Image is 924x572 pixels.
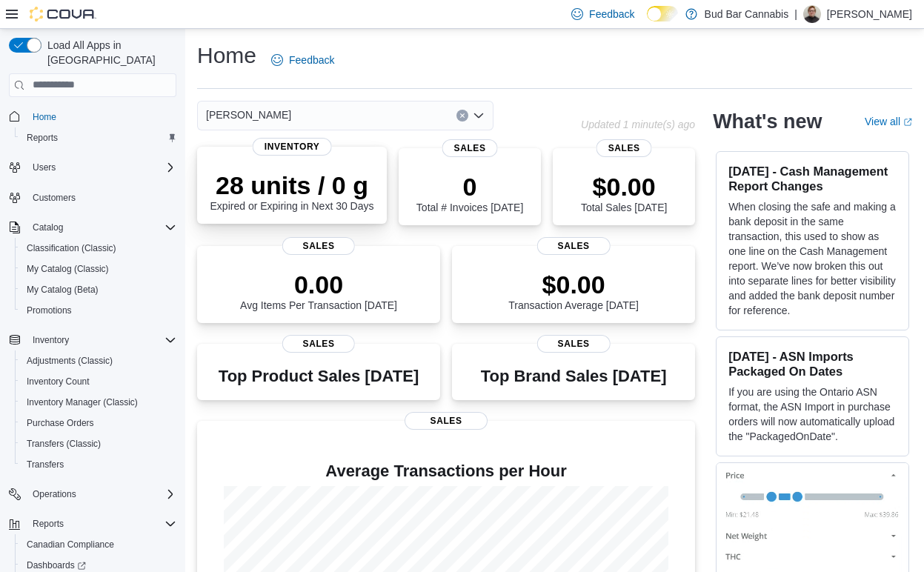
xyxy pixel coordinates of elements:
[21,129,176,147] span: Reports
[33,334,69,346] span: Inventory
[581,172,667,213] div: Total Sales [DATE]
[15,392,182,413] button: Inventory Manager (Classic)
[15,433,182,454] button: Transfers (Classic)
[21,373,176,390] span: Inventory Count
[21,373,96,390] a: Inventory Count
[15,127,182,148] button: Reports
[21,302,78,319] a: Promotions
[289,53,334,67] span: Feedback
[3,106,182,127] button: Home
[41,38,176,67] span: Load All Apps in [GEOGRAPHIC_DATA]
[27,331,75,349] button: Inventory
[713,110,822,133] h2: What's new
[21,281,104,299] a: My Catalog (Beta)
[537,237,610,255] span: Sales
[33,192,76,204] span: Customers
[3,484,182,505] button: Operations
[27,108,62,126] a: Home
[21,536,176,553] span: Canadian Compliance
[21,414,176,432] span: Purchase Orders
[27,107,176,126] span: Home
[210,170,374,200] p: 28 units / 0 g
[581,172,667,202] p: $0.00
[27,515,70,533] button: Reports
[21,302,176,319] span: Promotions
[537,335,610,353] span: Sales
[21,456,176,473] span: Transfers
[27,559,86,571] span: Dashboards
[27,355,113,367] span: Adjustments (Classic)
[27,263,109,275] span: My Catalog (Classic)
[27,284,99,296] span: My Catalog (Beta)
[27,159,62,176] button: Users
[33,222,63,233] span: Catalog
[21,536,120,553] a: Canadian Compliance
[21,393,176,411] span: Inventory Manager (Classic)
[21,456,70,473] a: Transfers
[15,238,182,259] button: Classification (Classic)
[647,6,678,21] input: Dark Mode
[240,270,397,299] p: 0.00
[27,242,116,254] span: Classification (Classic)
[210,170,374,212] div: Expired or Expiring in Next 30 Days
[508,270,639,299] p: $0.00
[15,454,182,475] button: Transfers
[3,330,182,350] button: Inventory
[21,281,176,299] span: My Catalog (Beta)
[508,270,639,311] div: Transaction Average [DATE]
[27,189,82,207] a: Customers
[219,368,419,385] h3: Top Product Sales [DATE]
[15,259,182,279] button: My Catalog (Classic)
[240,270,397,311] div: Avg Items Per Transaction [DATE]
[728,385,897,444] p: If you are using the Ontario ASN format, the ASN Import in purchase orders will now automatically...
[581,119,695,130] p: Updated 1 minute(s) ago
[282,237,355,255] span: Sales
[27,459,64,470] span: Transfers
[27,485,82,503] button: Operations
[21,435,107,453] a: Transfers (Classic)
[33,488,76,500] span: Operations
[33,162,56,173] span: Users
[3,157,182,178] button: Users
[827,5,912,23] p: [PERSON_NAME]
[27,396,138,408] span: Inventory Manager (Classic)
[705,5,789,23] p: Bud Bar Cannabis
[15,300,182,321] button: Promotions
[3,513,182,534] button: Reports
[803,5,821,23] div: Matthew J
[253,138,332,156] span: Inventory
[3,187,182,208] button: Customers
[15,350,182,371] button: Adjustments (Classic)
[794,5,797,23] p: |
[265,45,340,75] a: Feedback
[728,164,897,193] h3: [DATE] - Cash Management Report Changes
[416,172,523,213] div: Total # Invoices [DATE]
[206,106,291,124] span: [PERSON_NAME]
[596,139,652,157] span: Sales
[903,118,912,127] svg: External link
[27,219,69,236] button: Catalog
[27,331,176,349] span: Inventory
[21,414,100,432] a: Purchase Orders
[21,129,64,147] a: Reports
[27,539,114,551] span: Canadian Compliance
[15,413,182,433] button: Purchase Orders
[21,260,176,278] span: My Catalog (Classic)
[27,188,176,207] span: Customers
[197,41,256,70] h1: Home
[473,110,485,122] button: Open list of options
[728,349,897,379] h3: [DATE] - ASN Imports Packaged On Dates
[15,534,182,555] button: Canadian Compliance
[21,435,176,453] span: Transfers (Classic)
[30,7,96,21] img: Cova
[728,199,897,318] p: When closing the safe and making a bank deposit in the same transaction, this used to show as one...
[209,462,683,480] h4: Average Transactions per Hour
[865,116,912,127] a: View allExternal link
[481,368,667,385] h3: Top Brand Sales [DATE]
[647,21,648,22] span: Dark Mode
[27,219,176,236] span: Catalog
[27,132,58,144] span: Reports
[27,376,90,388] span: Inventory Count
[21,239,122,257] a: Classification (Classic)
[21,393,144,411] a: Inventory Manager (Classic)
